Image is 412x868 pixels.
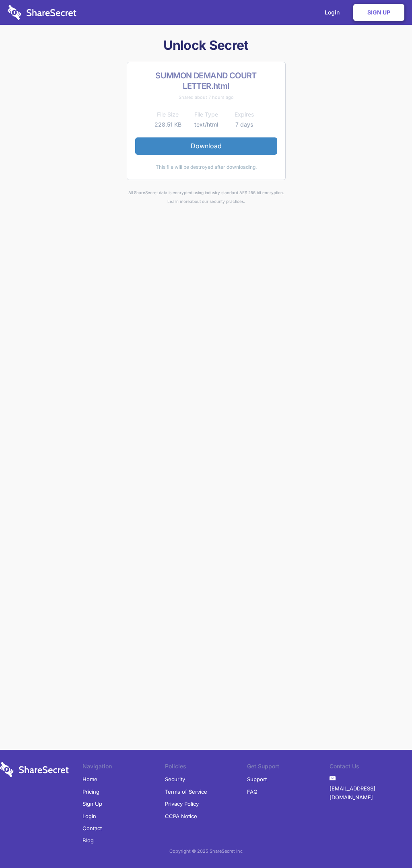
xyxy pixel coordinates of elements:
[247,762,330,773] li: Get Support
[135,70,277,91] h2: SUMMON DEMAND COURT LETTER.html
[165,773,185,785] a: Security
[82,798,102,810] a: Sign Up
[187,120,225,129] td: text/html
[135,93,277,102] div: Shared about 7 hours ago
[82,762,165,773] li: Navigation
[225,110,264,119] th: Expires
[149,120,187,129] td: 228.51 KB
[135,137,277,154] a: Download
[167,199,190,204] a: Learn more
[8,5,76,20] img: logo-wordmark-white-trans-d4663122ce5f474addd5e946df7df03e33cb6a1c49d2221995e7729f52c070b2.svg
[82,822,102,834] a: Contact
[165,798,199,810] a: Privacy Policy
[82,810,96,822] a: Login
[135,163,277,172] div: This file will be destroyed after downloading.
[187,110,225,119] th: File Type
[353,4,404,21] a: Sign Up
[225,120,264,129] td: 7 days
[165,810,197,822] a: CCPA Notice
[165,786,207,798] a: Terms of Service
[82,773,97,785] a: Home
[165,762,247,773] li: Policies
[149,110,187,119] th: File Size
[247,773,267,785] a: Support
[247,786,257,798] a: FAQ
[82,834,94,846] a: Blog
[330,762,412,773] li: Contact Us
[330,782,412,804] a: [EMAIL_ADDRESS][DOMAIN_NAME]
[82,786,99,798] a: Pricing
